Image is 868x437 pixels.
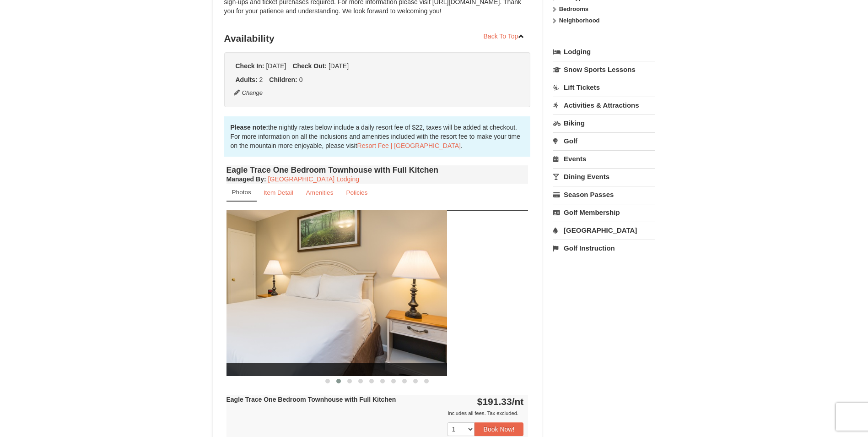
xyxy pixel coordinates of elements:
a: Biking [553,115,655,131]
a: Resort Fee | [GEOGRAPHIC_DATA] [357,142,461,149]
button: Book Now! [474,422,524,436]
strong: Check In: [236,62,264,70]
span: /nt [512,396,524,407]
small: Amenities [306,189,334,196]
strong: Adults: [236,76,258,83]
small: Photos [232,189,251,196]
span: 2 [259,76,263,83]
a: Golf [553,132,655,149]
a: Photos [226,184,257,202]
a: Events [553,150,655,167]
strong: Children: [269,76,297,83]
small: Item Detail [264,189,293,196]
strong: $191.33 [477,396,524,407]
div: the nightly rates below include a daily resort fee of $22, taxes will be added at checkout. For m... [224,116,531,157]
a: [GEOGRAPHIC_DATA] [553,222,655,239]
strong: Please note: [231,124,268,131]
a: Item Detail [258,184,299,202]
span: [DATE] [266,62,286,70]
strong: Bedrooms [559,5,588,12]
span: [DATE] [329,62,349,70]
a: Golf Instruction [553,240,655,257]
a: Lodging [553,44,655,60]
strong: Neighborhood [559,17,600,24]
a: Lift Tickets [553,79,655,96]
a: Dining Events [553,168,655,185]
img: Renovated Bedroom [145,210,447,376]
a: Amenities [300,184,340,202]
a: Golf Membership [553,204,655,221]
span: Renovated Bedroom [145,363,447,376]
button: Change [233,88,264,98]
strong: Check Out: [292,62,327,70]
h3: Availability [224,29,531,48]
a: Policies [340,184,373,202]
a: Activities & Attractions [553,97,655,114]
h4: Eagle Trace One Bedroom Townhouse with Full Kitchen [226,165,528,175]
div: Includes all fees. Tax excluded. [226,409,524,418]
a: [GEOGRAPHIC_DATA] Lodging [268,175,359,183]
strong: Eagle Trace One Bedroom Townhouse with Full Kitchen [226,396,396,403]
small: Policies [346,189,367,196]
a: Back To Top [478,29,531,43]
span: 0 [299,76,303,83]
a: Snow Sports Lessons [553,61,655,78]
strong: : [226,175,266,183]
a: Season Passes [553,186,655,203]
span: Managed By [226,175,264,183]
